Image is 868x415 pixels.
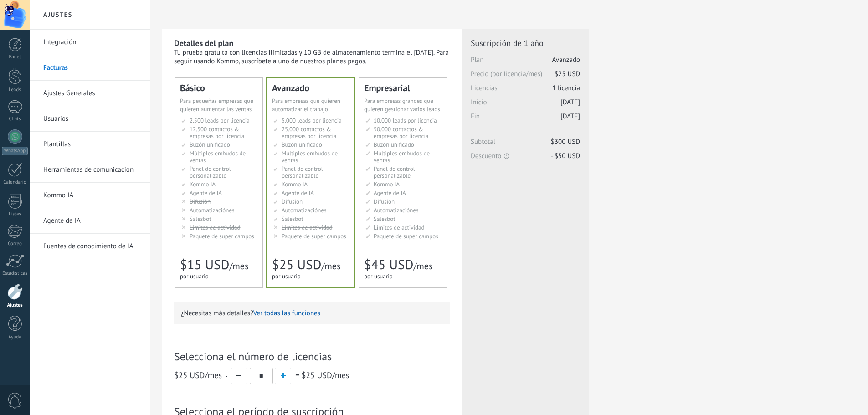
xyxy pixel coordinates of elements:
div: Listas [2,211,28,217]
li: Herramientas de comunicación [30,157,150,183]
a: Plantillas [43,132,141,157]
span: Salesbot [282,215,303,223]
span: Buzón unificado [282,141,322,149]
a: Herramientas de comunicación [43,157,141,183]
li: Facturas [30,55,150,81]
a: Fuentes de conocimiento de IA [43,234,141,259]
span: $300 USD [551,138,580,146]
button: Ver todas las funciones [253,309,320,318]
span: = [295,370,299,380]
span: Salesbot [190,215,211,223]
div: Ayuda [2,334,28,340]
span: Automatizaciónes [374,206,419,214]
span: Límites de actividad [374,224,425,231]
li: Usuarios [30,106,150,132]
span: Licencias [471,84,580,98]
span: 5.000 leads por licencia [282,117,342,124]
div: Correo [2,241,28,247]
b: Detalles del plan [174,38,233,48]
div: Calendario [2,179,28,185]
div: Leads [2,87,28,93]
a: Facturas [43,55,141,81]
span: Múltiples embudos de ventas [282,149,338,164]
span: Múltiples embudos de ventas [190,149,246,164]
span: Kommo IA [190,180,216,188]
span: Kommo IA [282,180,308,188]
a: Integración [43,30,141,55]
div: Empresarial [364,83,442,92]
span: /mes [413,260,432,272]
span: $25 USD [555,70,580,78]
span: Difusión [282,198,303,205]
li: Fuentes de conocimiento de IA [30,234,150,259]
span: Salesbot [374,215,395,223]
span: Fin [471,112,580,126]
span: Panel de control personalizable [190,165,231,179]
span: $45 USD [364,256,413,273]
span: [DATE] [560,112,580,121]
span: Buzón unificado [190,141,230,149]
span: Agente de IA [190,189,222,197]
span: Difusión [374,198,395,205]
span: Inicio [471,98,580,112]
span: $25 USD [174,370,205,380]
span: Límites de actividad [282,224,333,231]
li: Integración [30,30,150,55]
span: Paquete de super campos [374,232,438,240]
span: Descuento [471,152,580,160]
span: Suscripción de 1 año [471,38,580,48]
span: /mes [229,260,248,272]
a: Ajustes Generales [43,81,141,106]
div: Chats [2,116,28,122]
div: Estadísticas [2,271,28,277]
span: Paquete de super campos [190,232,254,240]
span: - $50 USD [551,152,580,160]
span: 2.500 leads por licencia [190,117,250,124]
span: 50.000 contactos & empresas por licencia [374,125,428,140]
span: Panel de control personalizable [282,165,323,179]
span: Para empresas grandes que quieren gestionar varios leads [364,97,440,113]
div: Ajustes [2,302,28,308]
span: por usuario [364,272,393,280]
span: Precio (por licencia/mes) [471,70,580,84]
span: [DATE] [560,98,580,107]
li: Kommo IA [30,183,150,208]
a: Kommo IA [43,183,141,208]
span: Panel de control personalizable [374,165,415,179]
span: Agente de IA [282,189,314,197]
span: Subtotal [471,138,580,152]
a: Usuarios [43,106,141,132]
span: 1 licencia [552,84,580,92]
span: Paquete de super campos [282,232,346,240]
span: Agente de IA [374,189,406,197]
span: Kommo IA [374,180,400,188]
span: Límites de actividad [190,224,241,231]
span: Automatizaciónes [282,206,327,214]
li: Agente de IA [30,208,150,234]
div: Panel [2,54,28,60]
span: Automatizaciónes [190,206,235,214]
span: por usuario [180,272,209,280]
div: Tu prueba gratuita con licencias ilimitadas y 10 GB de almacenamiento termina el [DATE]. Para seg... [174,48,450,66]
li: Plantillas [30,132,150,157]
span: Avanzado [552,56,580,64]
span: $15 USD [180,256,229,273]
a: Agente de IA [43,208,141,234]
span: Buzón unificado [374,141,414,149]
span: /mes [174,370,229,380]
span: Plan [471,56,580,70]
li: Ajustes Generales [30,81,150,106]
span: 25.000 contactos & empresas por licencia [282,125,336,140]
div: Avanzado [272,83,349,92]
span: por usuario [272,272,301,280]
div: WhatsApp [2,147,28,155]
span: Múltiples embudos de ventas [374,149,430,164]
span: Para empresas que quieren automatizar el trabajo [272,97,340,113]
span: /mes [301,370,349,380]
span: Difusión [190,198,211,205]
span: Para pequeñas empresas que quieren aumentar las ventas [180,97,253,113]
p: ¿Necesitas más detalles? [181,309,443,318]
div: Básico [180,83,257,92]
span: 12.500 contactos & empresas por licencia [190,125,244,140]
span: Selecciona el número de licencias [174,349,450,364]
